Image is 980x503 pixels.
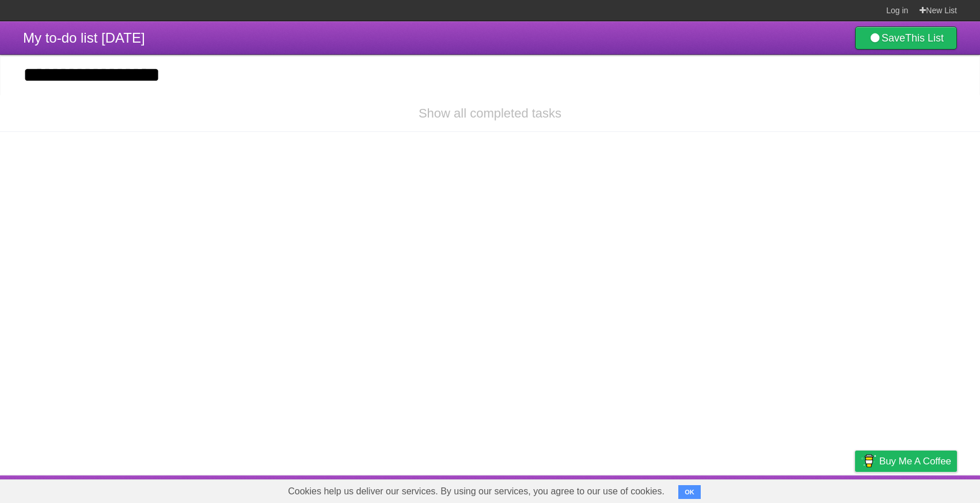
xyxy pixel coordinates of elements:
[276,480,676,503] span: Cookies help us deliver our services. By using our services, you agree to our use of cookies.
[23,30,145,46] span: My to-do list [DATE]
[879,451,951,471] span: Buy me a coffee
[861,451,876,471] img: Buy me a coffee
[801,478,826,500] a: Terms
[884,478,957,500] a: Suggest a feature
[840,478,870,500] a: Privacy
[855,451,957,472] a: Buy me a coffee
[905,32,944,44] b: This List
[855,27,957,50] a: SaveThis List
[702,478,726,500] a: About
[678,485,701,499] button: OK
[740,478,787,500] a: Developers
[419,106,561,120] a: Show all completed tasks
